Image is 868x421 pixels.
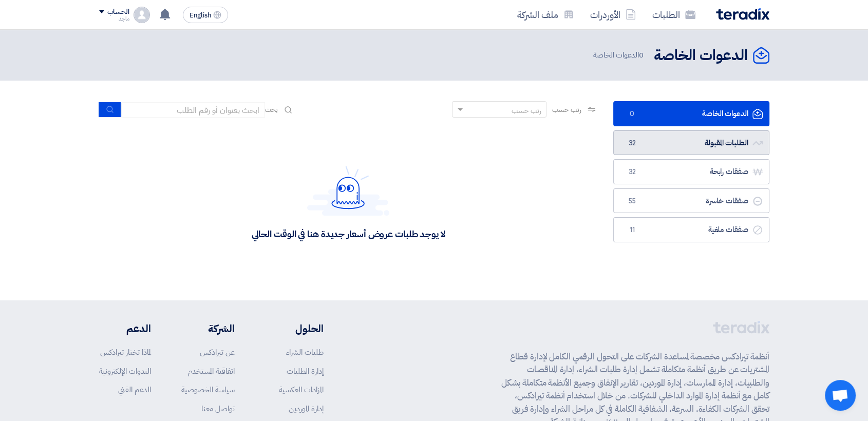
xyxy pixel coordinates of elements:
h2: الدعوات الخاصة [654,46,748,66]
li: الحلول [266,321,324,336]
li: الدعم [99,321,151,336]
a: ملف الشركة [509,3,582,27]
div: ماجد [99,16,129,22]
img: profile_test.png [134,7,150,23]
span: English [190,12,211,19]
a: المزادات العكسية [279,384,324,395]
div: لا يوجد طلبات عروض أسعار جديدة هنا في الوقت الحالي [251,228,445,240]
span: 55 [626,196,638,206]
a: تواصل معنا [201,403,235,414]
a: اتفاقية المستخدم [188,366,235,377]
a: إدارة الموردين [289,403,324,414]
span: بحث [265,104,278,115]
input: ابحث بعنوان أو رقم الطلب [121,102,265,118]
a: الطلبات [644,3,704,27]
span: رتب حسب [552,104,581,115]
span: 32 [626,167,638,177]
div: رتب حسب [511,105,541,116]
a: صفقات خاسرة55 [613,188,769,214]
span: 0 [639,49,644,61]
a: الندوات الإلكترونية [99,366,151,377]
a: إدارة الطلبات [287,366,324,377]
a: الدعم الفني [118,384,151,395]
span: 32 [626,138,638,148]
a: طلبات الشراء [286,347,324,358]
span: 0 [626,109,638,119]
a: عن تيرادكس [200,347,235,358]
div: Open chat [825,380,856,411]
a: صفقات رابحة32 [613,159,769,184]
li: الشركة [181,321,235,336]
div: الحساب [107,8,129,16]
span: 11 [626,225,638,235]
a: الأوردرات [582,3,644,27]
img: Hello [307,166,389,216]
a: الدعوات الخاصة0 [613,101,769,126]
a: الطلبات المقبولة32 [613,130,769,156]
a: سياسة الخصوصية [181,384,235,395]
img: Teradix logo [716,8,769,20]
button: English [183,7,228,23]
span: الدعوات الخاصة [593,49,646,61]
a: لماذا تختار تيرادكس [100,347,151,358]
a: صفقات ملغية11 [613,217,769,242]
